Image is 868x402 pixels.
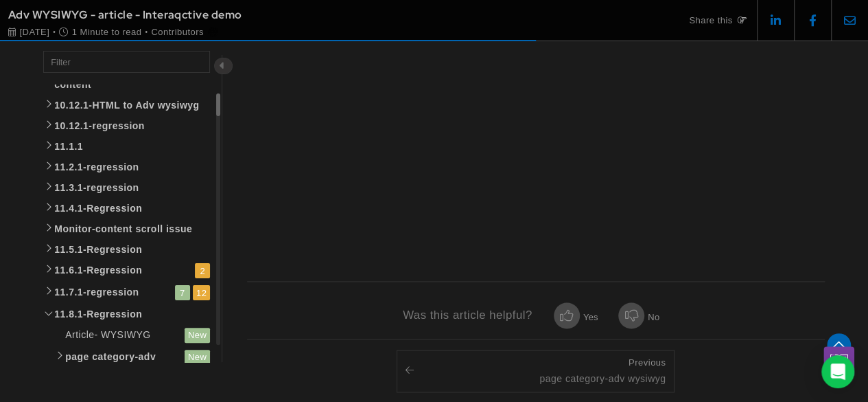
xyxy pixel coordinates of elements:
[214,58,233,74] span: Hide category
[43,239,213,260] a: 11.5.1-Regression
[54,118,211,134] span: 10.12.1-regression
[403,306,546,324] div: Was this article helpful?
[43,304,213,324] a: 11.8.1-Regression
[54,306,211,322] span: 11.8.1-Regression
[69,25,142,39] span: 1 Minute to read
[54,241,211,258] span: 11.5.1-Regression
[43,282,213,304] a: 11.7.1-regression 7 12
[65,329,150,340] span: Article- WYSIWYG
[54,138,211,155] span: 11.1.1
[193,285,210,300] span: 12
[54,324,213,346] a: Article- WYSIWYG New
[43,51,210,73] input: Filter
[54,179,211,196] span: 11.3.1-regression
[43,95,213,115] a: 10.12.1-HTML to Adv wysiwyg
[16,25,49,39] span: [DATE]
[151,25,208,39] div: Contributors
[43,198,213,219] a: 11.4.1-Regression
[43,115,213,136] a: 10.12.1-regression
[54,346,213,383] a: page category-adv wysiwyg New
[821,355,854,388] div: Open Intercom Messenger
[8,7,675,25] div: Adv WYSIWYG - article - Interaqctive demo
[609,302,669,328] button: No
[546,302,606,328] button: Yes
[208,27,218,37] img: Shree checkd'souza Gayathri szép
[195,263,210,278] span: 2
[54,262,193,278] span: 11.6.1-Regression
[54,97,211,113] span: 10.12.1-HTML to Adv wysiwyg
[43,177,213,198] a: 11.3.1-regression
[54,200,211,216] span: 11.4.1-Regression
[54,221,211,237] span: Monitor-content scroll issue
[689,14,757,27] p: Share this
[43,136,213,157] a: 11.1.1
[185,350,211,365] span: New
[54,284,174,300] span: 11.7.1-regression
[43,219,213,239] a: Monitor-content scroll issue
[43,260,213,282] a: 11.6.1-Regression 2
[539,356,666,370] div: Previous
[65,348,183,381] span: page category-adv wysiwyg
[54,159,211,175] span: 11.2.1-regression
[185,328,211,343] span: New
[43,157,213,177] a: 11.2.1-regression
[539,356,666,387] a: page category-adv wysiwyg
[175,285,190,300] span: 7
